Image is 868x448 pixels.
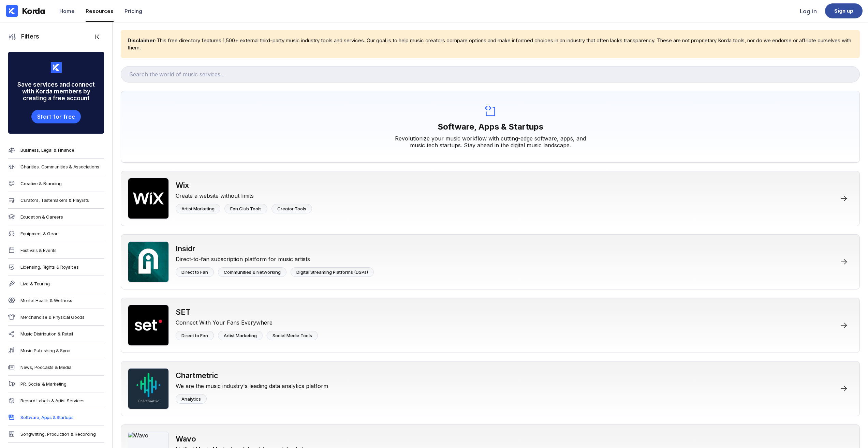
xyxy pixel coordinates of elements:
[8,209,104,225] a: Education & Careers
[128,37,157,44] b: Disclaimer:
[20,264,78,270] div: Licensing, Rights & Royalties
[20,431,96,437] div: Songwriting, Production & Recording
[8,392,104,409] a: Record Labels & Artist Services
[834,8,854,14] div: Sign up
[8,142,104,159] a: Business, Legal & Finance
[20,298,72,303] div: Mental Health & Wellness
[273,333,312,338] div: Social Media Tools
[8,259,104,275] a: Licensing, Rights & Royalties
[20,398,85,403] div: Record Labels & Artist Services
[8,342,104,359] a: Music Publishing & Sync
[176,434,310,443] div: Wavo
[388,135,593,149] div: Revolutionize your music workflow with cutting-edge software, apps, and music tech startups. Stay...
[8,175,104,192] a: Creative & Branding
[20,181,61,186] div: Creative & Branding
[181,396,201,402] div: Analytics
[8,292,104,309] a: Mental Health & Wellness
[20,331,73,337] div: Music Distribution & Retail
[59,8,75,14] div: Home
[176,190,312,199] div: Create a website without limits
[20,248,57,253] div: Festivals & Events
[181,269,208,275] div: Direct to Fan
[8,159,104,175] a: Charities, Communities & Associations
[176,371,328,380] div: Chartmetric
[31,110,80,123] button: Start for free
[8,225,104,242] a: Equipment & Gear
[20,381,66,387] div: PR, Social & Marketing
[86,8,114,14] div: Resources
[800,8,817,15] div: Log in
[8,409,104,426] a: Software, Apps & Startups
[825,3,863,18] a: Sign up
[8,309,104,326] a: Merchandise & Physical Goods
[8,73,104,110] div: Save services and connect with Korda members by creating a free account
[176,380,328,389] div: We are the music industry's leading data analytics platform
[121,66,860,83] input: Search the world of music services...
[224,333,257,338] div: Artist Marketing
[176,316,318,326] div: Connect With Your Fans Everywhere
[181,206,215,211] div: Artist Marketing
[128,241,169,282] img: Insidr
[176,181,312,190] div: Wix
[20,314,85,320] div: Merchandise & Physical Goods
[20,348,70,353] div: Music Publishing & Sync
[176,244,374,253] div: Insidr
[176,308,318,316] div: SET
[20,231,57,236] div: Equipment & Gear
[8,242,104,259] a: Festivals & Events
[8,192,104,209] a: Curators, Tastemakers & Playlists
[438,118,543,135] h1: Software, Apps & Startups
[121,171,860,226] a: WixWixCreate a website without limitsArtist MarketingFan Club ToolsCreator Tools
[16,33,39,41] div: Filters
[121,361,860,416] a: ChartmetricChartmetricWe are the music industry's leading data analytics platformAnalytics
[181,333,208,338] div: Direct to Fan
[296,269,368,275] div: Digital Streaming Platforms (DSPs)
[128,37,853,51] div: This free directory features 1,500+ external third-party music industry tools and services. Our g...
[8,376,104,392] a: PR, Social & Marketing
[124,8,142,14] div: Pricing
[224,269,281,275] div: Communities & Networking
[8,426,104,443] a: Songwriting, Production & Recording
[8,275,104,292] a: Live & Touring
[20,147,74,153] div: Business, Legal & Finance
[176,253,374,263] div: Direct-to-fan subscription platform for music artists
[20,281,50,286] div: Live & Touring
[20,164,99,169] div: Charities, Communities & Associations
[8,326,104,342] a: Music Distribution & Retail
[121,298,860,353] a: SETSETConnect With Your Fans EverywhereDirect to FanArtist MarketingSocial Media Tools
[20,214,63,220] div: Education & Careers
[20,197,89,203] div: Curators, Tastemakers & Playlists
[8,359,104,376] a: News, Podcasts & Media
[277,206,306,211] div: Creator Tools
[22,6,45,16] div: Korda
[128,368,169,409] img: Chartmetric
[128,305,169,346] img: SET
[20,415,74,420] div: Software, Apps & Startups
[230,206,262,211] div: Fan Club Tools
[121,234,860,289] a: InsidrInsidrDirect-to-fan subscription platform for music artistsDirect to FanCommunities & Netwo...
[37,113,75,120] div: Start for free
[128,178,169,219] img: Wix
[20,364,71,370] div: News, Podcasts & Media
